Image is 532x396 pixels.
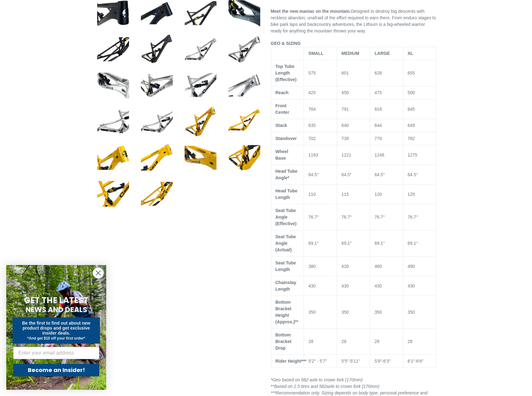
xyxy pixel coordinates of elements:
[350,172,352,177] span: °
[337,257,370,276] td: 420
[183,104,218,139] img: Load image into Gallery viewer, LITHIUM - Frameset
[337,296,370,329] td: 350
[403,60,436,86] td: 655
[304,132,337,145] td: 702
[276,123,287,128] span: Stack
[27,336,85,340] span: *And get $10 off your first order*
[140,177,174,211] img: Load image into Gallery viewer, LITHIUM - Frameset
[308,51,323,56] span: SMALL
[383,172,385,177] span: °
[271,15,436,33] span: From enduro stages to bike park laps and backcountry adventures, the Lithium is a big-wheeled war...
[96,68,130,103] img: Load image into Gallery viewer, LITHIUM - Frameset
[26,305,87,315] span: NEWS AND DEALS
[370,86,403,99] td: 475
[337,230,370,257] td: 69.1
[375,359,390,364] span: 5'9"-6'3"
[337,185,370,204] td: 115
[370,257,403,276] td: 460
[274,384,326,389] i: Based on 2.5 tires and 582
[140,141,174,175] img: Load image into Gallery viewer, LITHIUM - Frameset
[365,28,366,33] span: .
[337,60,370,86] td: 601
[271,9,436,33] span: Designed to destroy big descents with reckless abandon, unafraid of the effort required to earn t...
[304,99,337,119] td: 764
[408,359,424,364] span: 6'1"-6'6"
[370,276,403,296] td: 430
[337,329,370,355] td: 28
[276,280,296,292] span: Chainstay Length
[304,119,337,132] td: 635
[350,241,352,246] span: °
[276,188,298,200] span: Head Tube Length
[403,276,436,296] td: 430
[304,204,337,230] td: 76.7
[304,230,337,257] td: 69.1
[370,60,403,86] td: 628
[304,329,337,355] td: 28
[403,204,436,230] td: 76.7
[337,86,370,99] td: 450
[403,230,436,257] td: 69.1
[13,364,99,376] button: Become an Insider!
[227,68,261,103] img: Load image into Gallery viewer, LITHIUM - Frameset
[276,260,296,272] span: Seat Tube Length
[337,276,370,296] td: 430
[304,86,337,99] td: 425
[304,355,337,368] td: 5'2" - 5'7"
[276,359,307,364] span: Rider Height***
[383,241,385,246] span: °
[341,51,359,56] span: MEDIUM
[403,132,436,145] td: 782
[403,165,436,185] td: 64.5
[276,90,289,95] span: Reach
[370,165,403,185] td: 64.5
[341,136,349,141] span: 739
[271,9,351,14] b: Meet the new maniac on the mountain.
[375,51,390,56] span: LARGE
[140,104,174,139] img: Load image into Gallery viewer, LITHIUM - Frameset
[403,296,436,329] td: 350
[276,64,297,82] span: Top Tube Length (Effective)
[304,165,337,185] td: 64.5
[403,185,436,204] td: 125
[183,68,218,103] img: Load image into Gallery viewer, LITHIUM - Frameset
[337,99,370,119] td: 791
[370,204,403,230] td: 76.7
[276,234,296,252] span: Seat Tube Angle (Actual)
[383,215,385,220] span: °
[370,296,403,329] td: 350
[337,165,370,185] td: 64.5
[304,60,337,86] td: 575
[271,377,363,382] span: *Geo based on 582 axle to crown fork (170mm)
[276,208,297,226] span: Seat Tube Angle (Effective)
[416,241,418,246] span: °
[416,172,418,177] span: °
[326,384,380,389] span: axle to crown fork (170mm)
[227,32,261,66] img: Load image into Gallery viewer, LITHIUM - Frameset
[370,119,403,132] td: 644
[13,347,99,359] input: Enter your email address
[403,99,436,119] td: 845
[96,177,130,211] img: Load image into Gallery viewer, LITHIUM - Frameset
[403,257,436,276] td: 490
[317,215,319,220] span: °
[416,215,418,220] span: °
[403,329,436,355] td: 28
[140,68,174,103] img: Load image into Gallery viewer, LITHIUM - Frameset
[304,145,337,165] td: 1193
[227,141,261,175] img: Load image into Gallery viewer, LITHIUM - Frameset
[370,132,403,145] td: 770
[276,149,288,161] span: Wheel Base
[96,32,130,66] img: Load image into Gallery viewer, LITHIUM - Frameset
[24,295,88,306] span: GET THE LATEST
[276,169,298,180] span: Head Tube Angle*
[350,215,352,220] span: °
[317,241,319,246] span: °
[370,329,403,355] td: 28
[408,51,413,56] span: XL
[96,141,130,175] img: Load image into Gallery viewer, LITHIUM - Frameset
[96,104,130,139] img: Load image into Gallery viewer, LITHIUM - Frameset
[183,32,218,66] img: Load image into Gallery viewer, LITHIUM - Frameset
[276,136,297,141] span: Standover
[227,104,261,139] img: Load image into Gallery viewer, LITHIUM - Frameset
